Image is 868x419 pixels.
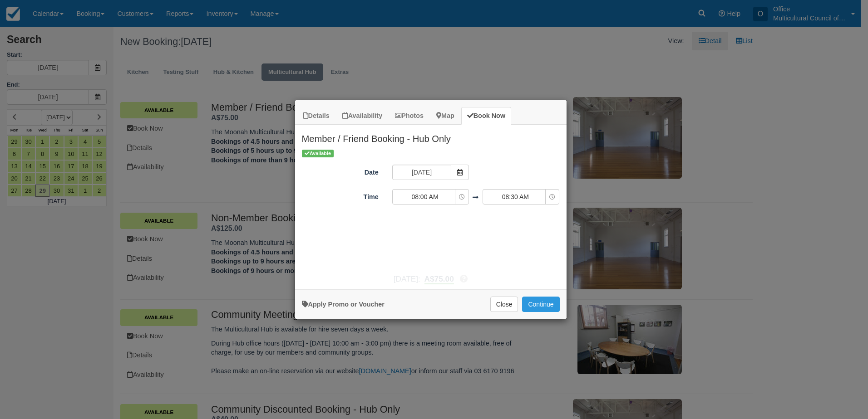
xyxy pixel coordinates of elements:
span: 08:30 AM [483,192,547,201]
button: Close [490,297,518,312]
a: Apply Voucher [302,301,385,308]
div: [DATE]: [295,273,567,285]
label: Date [295,165,385,177]
span: A$75.00 [424,274,454,283]
a: Details [297,107,335,125]
div: Item Modal [295,125,567,285]
label: Time [295,189,385,202]
a: Photos [389,107,429,125]
a: Availability [336,107,388,125]
span: 08:00 AM [393,192,457,201]
h2: Member / Friend Booking - Hub Only [295,125,567,148]
button: Add to Booking [522,297,559,312]
a: Book Now [461,107,511,125]
a: Map [430,107,460,125]
span: Available [302,150,334,157]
